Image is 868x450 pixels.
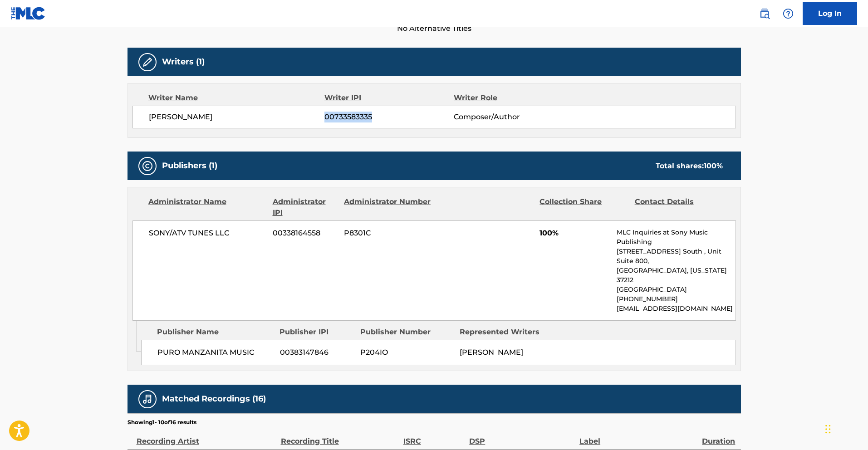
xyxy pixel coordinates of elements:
[137,426,276,447] div: Recording Artist
[704,161,723,170] span: 100 %
[142,394,153,405] img: Matched Recordings
[617,266,735,285] p: [GEOGRAPHIC_DATA], [US_STATE] 37212
[148,93,325,103] div: Writer Name
[454,93,571,103] div: Writer Role
[273,196,337,218] div: Administrator IPI
[803,2,857,25] a: Log In
[617,294,735,304] p: [PHONE_NUMBER]
[360,327,453,337] div: Publisher Number
[617,285,735,294] p: [GEOGRAPHIC_DATA]
[454,112,571,122] span: Composer/Author
[157,347,273,358] span: PURO MANZANITA MUSIC
[11,7,46,20] img: MLC Logo
[702,426,736,447] div: Duration
[128,23,741,34] span: No Alternative Titles
[162,161,217,171] h5: Publishers (1)
[344,196,432,218] div: Administrator Number
[823,406,868,450] iframe: Chat Widget
[617,304,735,313] p: [EMAIL_ADDRESS][DOMAIN_NAME]
[759,8,770,19] img: search
[360,347,453,358] span: P204IO
[539,196,628,218] div: Collection Share
[656,161,723,171] div: Total shares:
[281,426,399,447] div: Recording Title
[825,416,831,443] div: Drag
[324,93,454,103] div: Writer IPI
[460,348,523,357] span: [PERSON_NAME]
[157,327,273,337] div: Publisher Name
[142,161,153,171] img: Publishers
[162,394,266,404] h5: Matched Recordings (16)
[617,247,735,266] p: [STREET_ADDRESS] South , Unit Suite 800,
[149,228,266,239] span: SONY/ATV TUNES LLC
[403,426,465,447] div: ISRC
[344,228,432,239] span: P8301C
[324,112,453,122] span: 00733583335
[149,112,325,122] span: [PERSON_NAME]
[128,418,196,426] p: Showing 1 - 10 of 16 results
[779,5,797,23] div: Help
[539,228,610,239] span: 100%
[469,426,575,447] div: DSP
[148,196,266,218] div: Administrator Name
[783,8,794,19] img: help
[617,228,735,247] p: MLC Inquiries at Sony Music Publishing
[162,57,205,67] h5: Writers (1)
[280,327,353,337] div: Publisher IPI
[755,5,774,23] a: Public Search
[273,228,337,239] span: 00338164558
[579,426,697,447] div: Label
[460,327,552,337] div: Represented Writers
[635,196,723,218] div: Contact Details
[142,57,153,68] img: Writers
[280,347,353,358] span: 00383147846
